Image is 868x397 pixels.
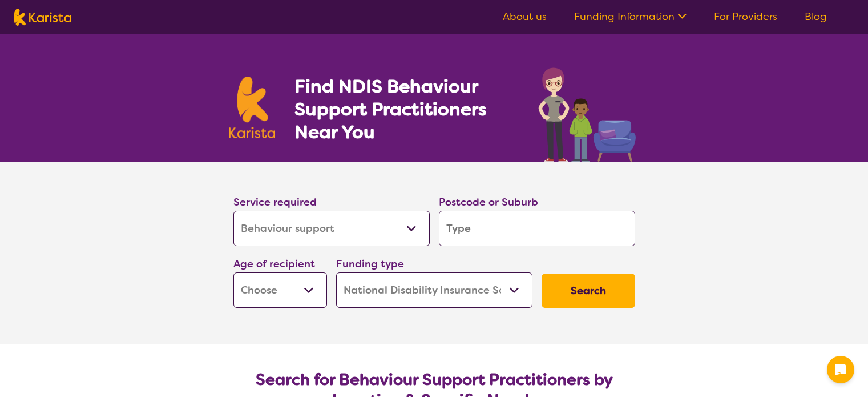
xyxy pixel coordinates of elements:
[574,10,687,23] a: Funding Information
[805,10,827,23] a: Blog
[503,10,547,23] a: About us
[294,75,515,143] h1: Find NDIS Behaviour Support Practitioners Near You
[233,195,317,209] label: Service required
[439,195,538,209] label: Postcode or Suburb
[229,77,276,138] img: Karista logo
[14,9,71,26] img: Karista logo
[439,211,635,246] input: Type
[714,10,777,23] a: For Providers
[336,257,404,271] label: Funding type
[542,274,635,308] button: Search
[535,62,640,162] img: behaviour-support
[233,257,315,271] label: Age of recipient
